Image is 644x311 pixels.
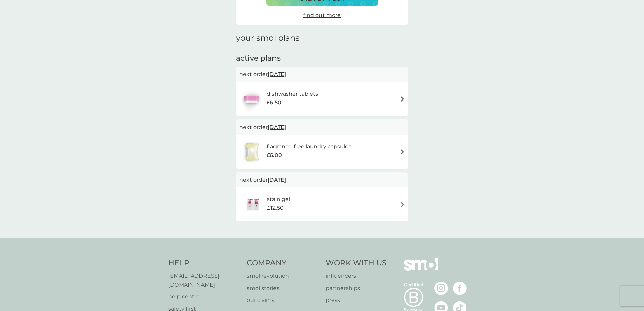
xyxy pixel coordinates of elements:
a: partnerships [326,284,387,293]
p: next order [239,123,405,132]
span: [DATE] [268,68,286,81]
a: find out more [303,11,341,20]
h6: dishwasher tablets [267,90,318,98]
p: next order [239,70,405,79]
img: arrow right [400,202,405,207]
img: arrow right [400,149,405,154]
h1: your smol plans [236,33,408,43]
img: smol [404,258,438,281]
a: smol revolution [247,272,319,281]
span: [DATE] [268,120,286,134]
span: £6.50 [267,98,281,107]
a: [EMAIL_ADDRESS][DOMAIN_NAME] [168,272,240,289]
h4: Work With Us [326,258,387,268]
p: next order [239,176,405,184]
a: influencers [326,272,387,281]
h2: active plans [236,53,408,64]
h4: Help [168,258,240,268]
h4: Company [247,258,319,268]
span: £12.50 [267,204,284,213]
img: fragrance-free laundry capsules [239,140,265,164]
img: arrow right [400,96,405,102]
h6: stain gel [267,195,290,204]
a: smol stories [247,284,319,293]
h6: fragrance-free laundry capsules [267,142,351,151]
a: press [326,296,387,305]
img: dishwasher tablets [239,87,263,111]
span: [DATE] [268,173,286,186]
a: our claims [247,296,319,305]
img: stain gel [239,193,267,216]
a: help centre [168,292,240,301]
span: find out more [303,12,341,18]
img: visit the smol Instagram page [434,282,448,295]
span: £6.00 [267,151,282,160]
img: visit the smol Facebook page [453,282,467,295]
